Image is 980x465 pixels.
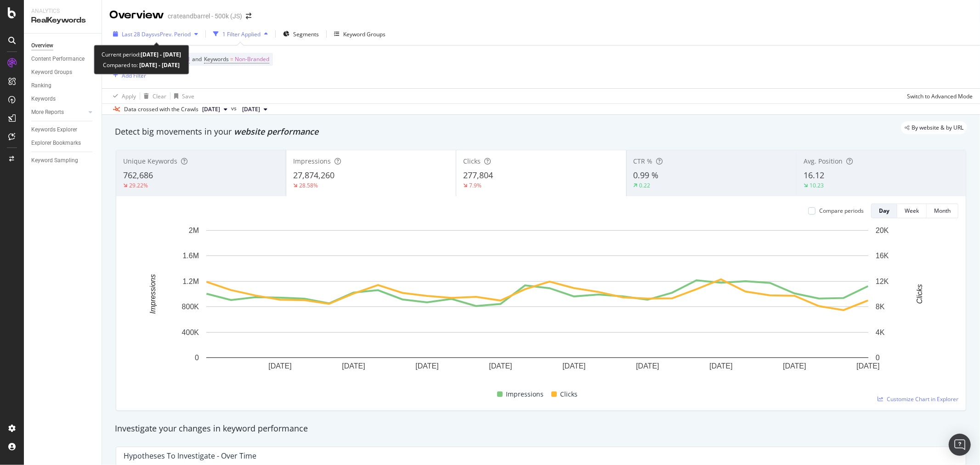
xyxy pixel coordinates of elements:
[202,105,220,113] span: 2025 Oct. 10th
[463,170,493,181] span: 277,804
[634,157,653,165] span: CTR %
[198,104,231,115] button: [DATE]
[819,207,864,215] div: Compare periods
[912,125,963,130] span: By website & by URL
[182,278,199,285] text: 1.2M
[123,157,177,165] span: Unique Keywords
[562,363,585,370] text: [DATE]
[153,92,166,100] div: Clear
[469,181,482,189] div: 7.9%
[31,156,95,165] a: Keyword Sampling
[123,170,153,181] span: 762,686
[122,72,146,79] div: Add Filter
[31,138,95,148] a: Explorer Bookmarks
[856,363,879,370] text: [DATE]
[876,329,885,336] text: 4K
[31,54,95,64] a: Content Performance
[31,41,53,51] div: Overview
[170,89,194,103] button: Save
[115,423,967,435] div: Investigate your changes in keyword performance
[109,27,202,41] button: Last 28 DaysvsPrev. Period
[182,92,194,100] div: Save
[636,363,659,370] text: [DATE]
[103,60,180,70] div: Compared to:
[140,89,166,103] button: Clear
[210,27,272,41] button: 1 Filter Applied
[109,89,136,103] button: Apply
[949,434,971,456] div: Open Intercom Messenger
[31,156,78,165] div: Keyword Sampling
[901,121,967,134] div: legacy label
[871,204,897,218] button: Day
[31,54,85,64] div: Content Performance
[189,227,199,234] text: 2M
[124,226,951,385] svg: A chart.
[231,104,238,113] span: vs
[876,252,889,260] text: 16K
[124,451,256,460] div: Hypotheses to Investigate - Over Time
[109,7,164,23] div: Overview
[31,125,77,135] div: Keywords Explorer
[31,138,81,148] div: Explorer Bookmarks
[31,108,64,117] div: More Reports
[279,27,323,41] button: Segments
[238,104,271,115] button: [DATE]
[246,13,251,19] div: arrow-right-arrow-left
[31,68,72,77] div: Keyword Groups
[31,94,56,104] div: Keywords
[905,207,919,215] div: Week
[31,68,95,77] a: Keyword Groups
[138,61,180,69] b: [DATE] - [DATE]
[31,81,95,91] a: Ranking
[506,389,544,400] span: Impressions
[293,30,319,38] span: Segments
[141,51,181,58] b: [DATE] - [DATE]
[182,252,199,260] text: 1.6M
[903,89,973,103] button: Switch to Advanced Mode
[934,207,951,215] div: Month
[878,395,958,403] a: Customize Chart in Explorer
[876,227,889,234] text: 20K
[804,170,824,181] span: 16.12
[804,157,843,165] span: Avg. Position
[109,70,146,81] button: Add Filter
[876,278,889,285] text: 12K
[230,55,233,63] span: =
[31,7,94,15] div: Analytics
[124,105,198,113] div: Data crossed with the Crawls
[640,181,651,189] div: 0.22
[31,41,95,51] a: Overview
[876,354,880,362] text: 0
[31,125,95,135] a: Keywords Explorer
[154,30,191,38] span: vs Prev. Period
[876,303,885,311] text: 8K
[182,303,199,311] text: 800K
[907,92,973,100] div: Switch to Advanced Mode
[293,170,334,181] span: 27,874,260
[916,284,924,304] text: Clicks
[810,181,824,189] div: 10.23
[195,354,199,362] text: 0
[415,363,438,370] text: [DATE]
[31,108,86,117] a: More Reports
[927,204,958,218] button: Month
[709,363,732,370] text: [DATE]
[268,363,291,370] text: [DATE]
[129,181,148,189] div: 29.22%
[342,363,365,370] text: [DATE]
[783,363,806,370] text: [DATE]
[31,94,95,104] a: Keywords
[463,157,481,165] span: Clicks
[149,274,157,314] text: Impressions
[204,55,229,63] span: Keywords
[343,30,385,38] div: Keyword Groups
[299,181,318,189] div: 28.58%
[879,207,889,215] div: Day
[897,204,927,218] button: Week
[293,157,331,165] span: Impressions
[235,53,269,66] span: Non-Branded
[330,27,389,41] button: Keyword Groups
[489,363,512,370] text: [DATE]
[102,49,181,60] div: Current period:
